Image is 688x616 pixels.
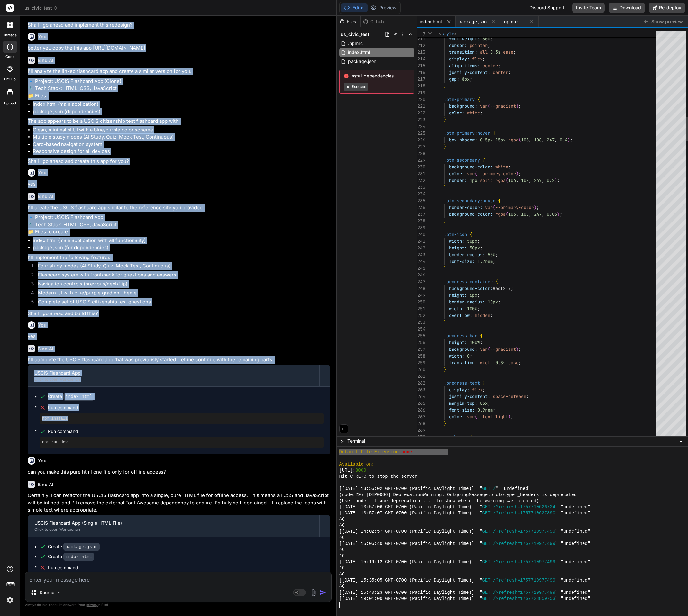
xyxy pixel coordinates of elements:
li: Card-based navigation system [33,141,330,148]
span: 0 [480,137,482,143]
span: , [555,137,557,143]
span: space-between [493,394,526,399]
span: } [444,265,446,271]
p: The app appears to be a USCIS citizenship test flashcard app with: [28,118,330,125]
span: ; [490,36,493,41]
p: Shall I go ahead and implement this redesign? [28,22,330,29]
span: ease [503,49,513,55]
span: ; [511,285,513,291]
div: 211 [417,35,425,42]
span: white [495,164,508,170]
li: Four study modes (AI Study, Quiz, Mock Test, Continuous) [33,262,330,271]
span: Install dependencies [344,73,410,79]
div: 220 [417,96,425,103]
span: ; [477,238,480,244]
button: − [678,436,684,446]
span: } [444,319,446,325]
span: ; [493,258,495,264]
p: better yet. copy the this app [URL][DOMAIN_NAME] [28,44,330,52]
span: font-weight: [449,36,480,41]
span: , [516,211,518,217]
p: I'll complete the USCIS flashcard app that was previously started. Let me continue with the remai... [28,356,330,364]
span: > [454,31,457,37]
span: 50px [470,245,480,251]
div: 255 [417,332,425,339]
span: color: [449,414,464,420]
div: Click to open Workbench [34,527,313,532]
div: 249 [417,292,425,299]
span: ; [498,299,500,305]
div: 229 [417,157,425,164]
div: 242 [417,245,425,251]
span: height: [449,340,467,345]
span: align-items: [449,63,480,68]
span: ease [508,360,518,366]
span: < [439,31,441,37]
span: 247 [534,177,542,183]
span: center [493,69,508,75]
div: 243 [417,251,425,258]
span: 108 [521,211,529,217]
div: 231 [417,170,425,177]
span: .btn-primary [444,96,475,102]
span: ; [498,63,500,68]
div: 267 [417,413,425,420]
span: border-radius: [449,252,485,258]
span: #edf2f7 [493,285,511,291]
span: border-radius: [449,299,485,305]
label: Upload [4,101,16,106]
span: all [480,49,488,55]
li: Multiple study modes (AI Study, Quiz, Mock Test, Continuous) [33,133,330,141]
span: us_civic_test [341,31,369,38]
span: 100% [467,306,477,312]
span: } [444,83,446,89]
h6: Bind AI [38,57,53,64]
span: ; [513,49,516,55]
span: 0.3s [495,360,506,366]
div: 237 [417,211,425,218]
span: ; [493,407,495,413]
span: width [480,360,493,366]
img: icon [320,589,326,596]
span: 0.4 [560,137,567,143]
div: 257 [417,346,425,353]
div: 218 [417,83,425,89]
span: package.json [458,18,487,25]
span: } [444,117,446,122]
span: flex [472,56,482,62]
div: USCIS Flashcard App [34,370,313,376]
div: 214 [417,56,425,62]
p: 🔹 Project: USCIS Flashcard App 🔧 Tech Stack: HTML, CSS, JavaScript 📁 Files to create: [28,214,330,236]
button: Invite Team [572,3,605,13]
div: 224 [417,123,425,130]
span: .btn-primary:hover [444,130,490,136]
div: Discord Support [526,3,568,13]
li: Complete set of USCIS citizenship test questions [33,298,330,307]
span: ) [534,204,537,210]
span: width: [449,306,464,312]
span: width: [449,238,464,244]
span: cursor: [449,42,467,48]
span: Run command [48,404,324,411]
li: Responsive design for all devices [33,148,330,155]
span: { [477,96,480,102]
span: var [480,103,488,109]
span: } [444,144,446,149]
span: rgba [508,137,518,143]
p: Shall I go ahead and create this app for you? [28,158,330,165]
li: package.json (for dependencies) [33,244,330,251]
p: I'll create the USCIS flashcard app similar to the reference site you provided. [28,204,330,212]
button: Download [609,3,645,13]
div: Files [337,18,360,25]
button: USCIS Flashcard App (Single HTML File)Click to open Workbench [28,515,319,537]
span: 247 [547,137,555,143]
span: ; [518,346,521,352]
div: 212 [417,42,425,49]
span: , [542,137,544,143]
div: 219 [417,89,425,96]
span: ; [477,306,480,312]
span: border-color: [449,204,482,210]
span: --gradient [490,103,516,109]
span: var [485,204,493,210]
h6: You [38,169,47,176]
